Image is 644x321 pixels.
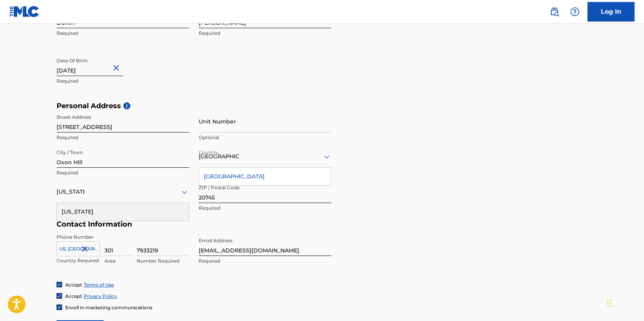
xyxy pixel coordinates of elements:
div: [GEOGRAPHIC_DATA] [199,168,331,185]
p: Number Required [137,258,188,265]
p: Optional [199,134,331,141]
p: Required [57,134,189,141]
h5: Personal Address [57,102,587,111]
p: Required [57,78,189,85]
img: MLC Logo [9,6,40,17]
p: Required [199,30,331,37]
label: Country [199,144,218,156]
a: Terms of Use [84,282,114,288]
span: Accept [65,293,82,299]
p: Area [104,258,132,265]
img: checkbox [57,294,62,298]
a: Public Search [547,4,562,20]
p: Required [199,205,331,212]
span: Accept [65,282,82,288]
h5: Contact Information [57,220,331,229]
p: Required [199,258,331,265]
div: [US_STATE] [57,203,189,221]
span: i [123,102,130,109]
div: Help [567,4,583,20]
button: Close [112,56,123,80]
p: Required [57,30,189,37]
a: Log In [587,2,635,22]
p: Country Required [57,257,100,264]
p: Required [57,169,189,176]
img: search [550,7,559,16]
span: Enroll in marketing communications [65,305,152,310]
iframe: Chat Widget [605,283,644,321]
img: checkbox [57,282,62,287]
img: checkbox [57,305,62,310]
img: help [570,7,580,16]
a: Privacy Policy [84,293,117,299]
div: Drag [607,291,612,315]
